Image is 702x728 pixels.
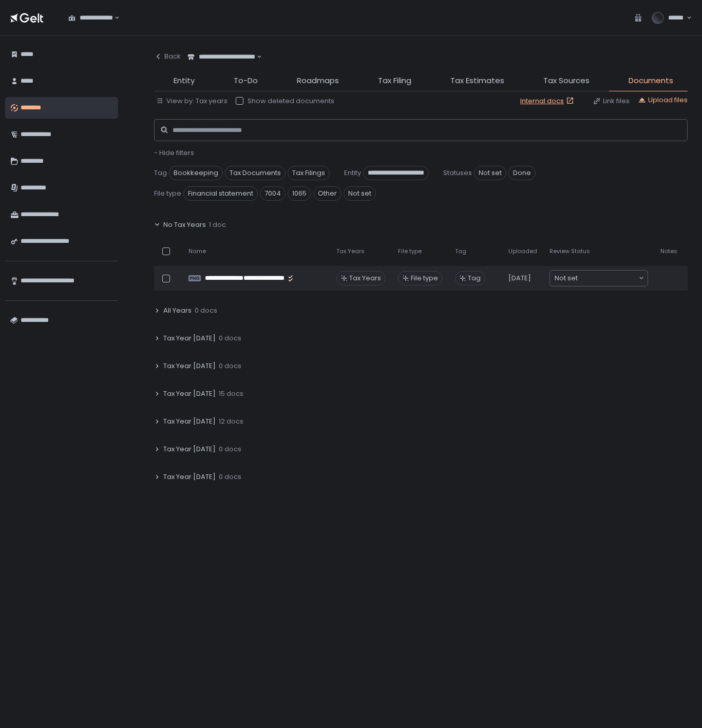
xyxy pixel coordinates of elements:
span: Statuses [443,168,472,178]
span: Not set [555,273,578,283]
span: Not set [344,186,376,201]
span: Notes [660,247,677,255]
span: Not set [474,166,506,180]
span: Tag [154,168,167,178]
span: 12 docs [219,417,243,426]
span: 7004 [260,186,286,201]
span: 1065 [288,186,311,201]
span: Tax Years [336,247,365,255]
span: Tax Filings [288,166,330,180]
div: Search for option [181,46,262,68]
span: Tag [468,274,481,283]
span: 0 docs [195,306,217,315]
span: 0 docs [219,334,241,343]
span: To-Do [234,75,258,87]
span: Tax Sources [543,75,590,87]
span: 15 docs [219,389,243,398]
span: Uploaded [508,247,537,255]
span: 0 docs [219,472,241,482]
span: 0 docs [219,361,241,371]
span: Tax Year [DATE] [163,389,216,398]
span: Tax Estimates [450,75,504,87]
span: Financial statement [183,186,258,201]
div: Search for option [550,271,648,286]
input: Search for option [578,273,638,283]
span: Done [508,166,536,180]
span: Bookkeeping [169,166,223,180]
button: View by: Tax years [156,97,227,106]
span: File type [154,189,181,198]
span: Tag [455,247,466,255]
span: Tax Documents [225,166,286,180]
span: Tax Years [349,274,381,283]
span: Entity [344,168,361,178]
input: Search for option [113,13,113,23]
span: All Years [163,306,192,315]
button: Link files [593,97,630,106]
span: Name [188,247,206,255]
span: File type [411,274,438,283]
span: Review Status [549,247,590,255]
div: Search for option [62,7,120,29]
span: 1 doc [209,220,226,229]
span: Tax Year [DATE] [163,334,216,343]
span: No Tax Years [163,220,206,229]
span: Tax Year [DATE] [163,445,216,454]
input: Search for option [255,52,256,62]
span: Tax Year [DATE] [163,417,216,426]
span: Entity [174,75,195,87]
span: 0 docs [219,445,241,454]
button: Back [154,46,181,67]
span: Tax Year [DATE] [163,361,216,371]
span: Other [313,186,341,201]
button: Upload files [638,95,688,105]
div: Back [154,52,181,61]
span: Tax Year [DATE] [163,472,216,482]
span: Roadmaps [297,75,339,87]
span: [DATE] [508,274,531,283]
span: Tax Filing [378,75,411,87]
span: File type [398,247,422,255]
button: - Hide filters [154,148,194,158]
a: Internal docs [520,97,576,106]
span: Documents [629,75,673,87]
